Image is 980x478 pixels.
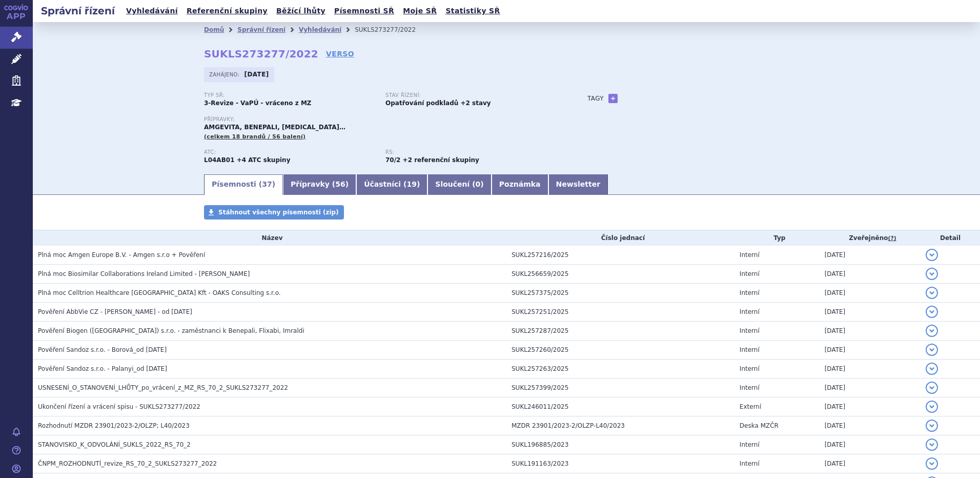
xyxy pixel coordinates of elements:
[204,174,283,195] a: Písemnosti (37)
[335,180,345,188] span: 56
[273,4,329,18] a: Běžící lhůty
[734,230,820,246] th: Typ
[38,422,190,429] span: Rozhodnutí MZDR 23901/2023-2/OLZP; L40/2023
[218,209,339,216] span: Stáhnout všechny písemnosti (zip)
[400,4,440,18] a: Moje SŘ
[506,303,734,322] td: SUKL257251/2025
[204,205,344,220] a: Stáhnout všechny písemnosti (zip)
[820,284,921,303] td: [DATE]
[921,230,980,246] th: Detail
[38,270,250,277] span: Plná moc Biosimilar Collaborations Ireland Limited - Daniela Hromádková
[355,22,429,37] li: SUKLS273277/2022
[356,174,427,195] a: Účastníci (19)
[204,99,312,107] strong: 3-Revize - VaPÚ - vráceno z MZ
[33,4,123,18] h2: Správní řízení
[183,4,271,18] a: Referenční skupiny
[926,420,938,432] button: detail
[926,382,938,394] button: detail
[506,246,734,265] td: SUKL257216/2025
[38,384,288,391] span: USNESENÍ_O_STANOVENÍ_LHŮTY_po_vrácení_z_MZ_RS_70_2_SUKLS273277_2022
[506,379,734,397] td: SUKL257399/2025
[38,289,281,296] span: Plná moc Celltrion Healthcare Hungary Kft - OAKS Consulting s.r.o.
[204,116,567,123] p: Přípravky:
[587,92,604,105] h3: Tagy
[262,180,272,188] span: 37
[740,346,760,353] span: Interní
[820,322,921,341] td: [DATE]
[926,344,938,356] button: detail
[38,365,167,372] span: Pověření Sandoz s.r.o. - Palanyi_od 16.10.2024
[740,441,760,448] span: Interní
[740,403,761,410] span: Externí
[506,435,734,454] td: SUKL196885/2023
[740,327,760,334] span: Interní
[38,251,205,258] span: Plná moc Amgen Europe B.V. - Amgen s.r.o + Pověření
[38,460,217,467] span: ČNPM_ROZHODNUTÍ_revize_RS_70_2_SUKLS273277_2022
[204,48,318,60] strong: SUKLS273277/2022
[740,270,760,277] span: Interní
[38,403,200,410] span: Ukončení řízení a vrácení spisu - SUKLS273277/2022
[33,230,506,246] th: Název
[926,306,938,318] button: detail
[331,4,397,18] a: Písemnosti SŘ
[820,360,921,379] td: [DATE]
[820,246,921,265] td: [DATE]
[506,341,734,360] td: SUKL257260/2025
[926,457,938,470] button: detail
[406,180,416,188] span: 19
[820,416,921,435] td: [DATE]
[740,422,779,429] span: Deska MZČR
[926,287,938,299] button: detail
[740,365,760,372] span: Interní
[204,156,234,164] strong: ETANERCEPT
[385,149,557,155] p: RS:
[888,235,896,242] abbr: (?)
[385,156,400,164] strong: imunosupresiva - biologická léčiva k terapii revmatických, kožních nebo střevních onemocnění, par...
[492,174,548,195] a: Poznámka
[385,92,557,98] p: Stav řízení:
[204,124,345,131] span: AMGEVITA, BENEPALI, [MEDICAL_DATA]…
[820,230,921,246] th: Zveřejněno
[204,92,375,98] p: Typ SŘ:
[476,180,481,188] span: 0
[244,71,269,78] strong: [DATE]
[820,265,921,284] td: [DATE]
[326,49,354,59] a: VERSO
[740,289,760,296] span: Interní
[926,363,938,375] button: detail
[820,435,921,454] td: [DATE]
[442,4,503,18] a: Statistiky SŘ
[204,133,305,140] span: (celkem 18 brandů / 56 balení)
[38,308,192,315] span: Pověření AbbVie CZ - Purkertová - od 28.07.2024
[204,26,224,33] a: Domů
[38,327,304,334] span: Pověření Biogen (Czech Republic) s.r.o. - zaměstnanci k Benepali, Flixabi, Imraldi
[506,322,734,341] td: SUKL257287/2025
[926,439,938,451] button: detail
[740,308,760,315] span: Interní
[506,360,734,379] td: SUKL257263/2025
[427,174,491,195] a: Sloučení (0)
[237,26,285,33] a: Správní řízení
[740,460,760,467] span: Interní
[820,397,921,416] td: [DATE]
[123,4,181,18] a: Vyhledávání
[38,346,167,353] span: Pověření Sandoz s.r.o. - Borová_od 16.10.2024
[204,149,375,155] p: ATC:
[506,416,734,435] td: MZDR 23901/2023-2/OLZP-L40/2023
[506,230,734,246] th: Číslo jednací
[209,70,241,78] span: Zahájeno:
[237,156,291,164] strong: +4 ATC skupiny
[926,401,938,413] button: detail
[506,454,734,473] td: SUKL191163/2023
[926,268,938,280] button: detail
[506,265,734,284] td: SUKL256659/2025
[299,26,341,33] a: Vyhledávání
[506,284,734,303] td: SUKL257375/2025
[820,341,921,360] td: [DATE]
[38,441,191,448] span: STANOVISKO_K_ODVOLÁNÍ_SUKLS_2022_RS_70_2
[740,384,760,391] span: Interní
[385,99,491,107] strong: Opatřování podkladů +2 stavy
[403,156,479,164] strong: +2 referenční skupiny
[740,251,760,258] span: Interní
[926,325,938,337] button: detail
